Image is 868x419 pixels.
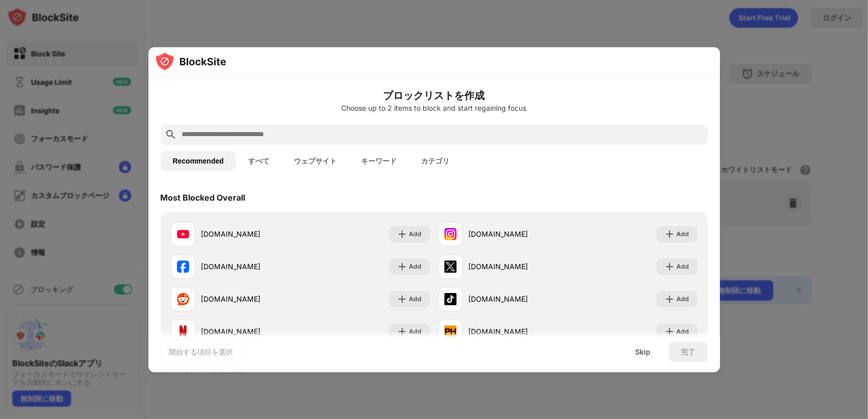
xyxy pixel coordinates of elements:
[165,128,177,141] img: search.svg
[161,88,708,103] h6: ブロックリストを作成
[177,293,189,305] img: favicons
[681,348,696,356] div: 完了
[444,261,457,273] img: favicons
[201,326,301,337] div: [DOMAIN_NAME]
[444,326,457,338] img: favicons
[636,348,651,356] div: Skip
[177,326,189,338] img: favicons
[177,228,189,240] img: favicons
[201,229,301,239] div: [DOMAIN_NAME]
[409,229,422,239] div: Add
[201,261,301,272] div: [DOMAIN_NAME]
[349,151,409,171] button: キーワード
[677,262,690,272] div: Add
[177,261,189,273] img: favicons
[201,294,301,304] div: [DOMAIN_NAME]
[469,326,568,337] div: [DOMAIN_NAME]
[677,294,690,304] div: Add
[677,229,690,239] div: Add
[469,229,568,239] div: [DOMAIN_NAME]
[409,151,462,171] button: カテゴリ
[469,261,568,272] div: [DOMAIN_NAME]
[444,293,457,305] img: favicons
[444,228,457,240] img: favicons
[469,294,568,304] div: [DOMAIN_NAME]
[282,151,349,171] button: ウェブサイト
[169,347,233,357] div: 開始する項目を選択
[677,327,690,337] div: Add
[161,104,708,112] div: Choose up to 2 items to block and start regaining focus
[161,151,236,171] button: Recommended
[409,294,422,304] div: Add
[161,192,246,203] div: Most Blocked Overall
[155,51,226,72] img: logo-blocksite.svg
[236,151,282,171] button: すべて
[409,262,422,272] div: Add
[409,327,422,337] div: Add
